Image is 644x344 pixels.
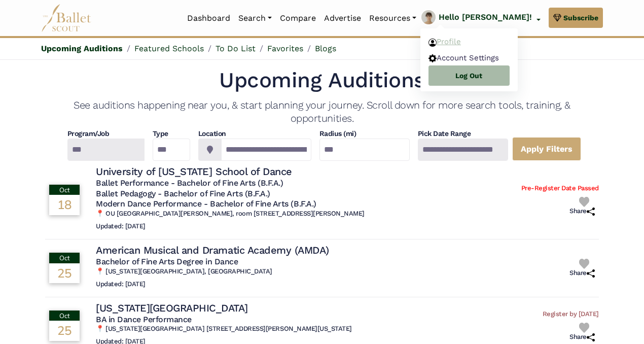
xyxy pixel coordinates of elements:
[96,178,365,189] h5: Ballet Performance - Bachelor of Fine Arts (B.F.A.)
[96,257,333,267] h5: Bachelor of Fine Arts Degree in Dance
[420,50,518,65] a: Account Settings
[96,165,292,178] h4: University of [US_STATE] School of Dance
[153,129,190,139] h4: Type
[49,195,80,214] div: 18
[49,263,80,283] div: 25
[276,8,320,29] a: Compare
[216,44,256,53] a: To Do List
[134,44,204,53] a: Featured Schools
[439,11,532,24] p: Hello [PERSON_NAME]!
[49,321,80,340] div: 25
[183,8,234,29] a: Dashboard
[45,98,599,125] h4: See auditions happening near you, & start planning your journey. Scroll down for more search tool...
[96,189,365,199] h5: Ballet Pedagogy - Bachelor of Fine Arts (B.F.A.)
[521,184,599,193] h6: Pre-Register Date Passed
[569,269,595,278] h6: Share
[96,280,333,289] h6: Updated: [DATE]
[420,34,518,50] a: Profile
[234,8,276,29] a: Search
[198,129,311,139] h4: Location
[428,65,510,86] a: Log Out
[45,66,599,94] h1: Upcoming Auditions
[569,333,595,341] h6: Share
[420,28,518,91] ul: profile picture Hello [PERSON_NAME]!
[267,44,303,53] a: Favorites
[96,315,352,325] h5: BA in Dance Performance
[543,310,599,319] h6: Register by [DATE]
[96,267,333,276] h6: 📍 [US_STATE][GEOGRAPHIC_DATA], [GEOGRAPHIC_DATA]
[315,44,336,53] a: Blogs
[553,12,561,23] img: gem.svg
[365,8,420,29] a: Resources
[96,244,329,257] h4: American Musical and Dramatic Academy (AMDA)
[96,210,365,218] h6: 📍 OU [GEOGRAPHIC_DATA][PERSON_NAME], room [STREET_ADDRESS][PERSON_NAME]
[49,185,80,195] div: Oct
[96,222,365,231] h6: Updated: [DATE]
[549,8,603,28] a: Subscribe
[221,139,311,161] input: Location
[49,311,80,321] div: Oct
[96,301,247,315] h4: [US_STATE][GEOGRAPHIC_DATA]
[569,207,595,216] h6: Share
[49,253,80,263] div: Oct
[67,129,145,139] h4: Program/Job
[96,199,365,210] h5: Modern Dance Performance - Bachelor of Fine Arts (B.F.A.)
[421,10,436,31] img: profile picture
[96,325,352,333] h6: 📍 [US_STATE][GEOGRAPHIC_DATA] [STREET_ADDRESS][PERSON_NAME][US_STATE]
[563,12,598,23] span: Subscribe
[41,44,123,53] a: Upcoming Auditions
[319,129,356,139] h4: Radius (mi)
[512,137,581,161] a: Apply Filters
[420,9,541,27] a: profile picture Hello [PERSON_NAME]!
[320,8,365,29] a: Advertise
[418,129,508,139] h4: Pick Date Range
